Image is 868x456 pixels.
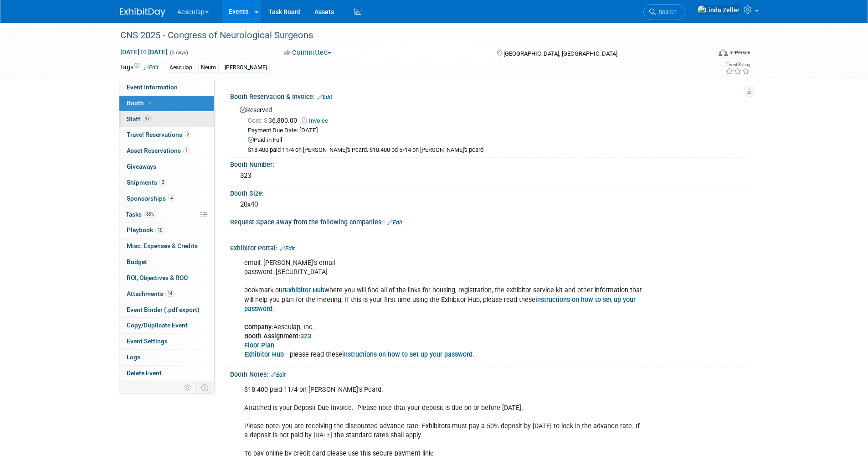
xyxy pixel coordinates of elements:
span: 83% [144,211,156,218]
span: Playbook [127,226,164,233]
a: Exhibitor Hub [285,286,324,294]
span: Staff [127,115,152,123]
div: email: [PERSON_NAME]'s email password: [SECURITY_DATA] bookmark our where you will find all of th... [238,254,648,364]
span: Shipments [127,179,166,186]
div: Booth Notes: [230,368,749,379]
span: 37 [143,115,152,122]
a: Delete Event [119,366,214,381]
div: $18.400 paid 11/4 on [PERSON_NAME]'s Pcard. $18.400 pd 5/14 on [PERSON_NAME]'s pcard [248,146,742,154]
span: 10 [155,227,164,233]
td: Personalize Event Tab Strip [180,382,196,394]
a: Copy/Duplicate Event [119,318,214,333]
div: Request Space away from the following companies:: [230,215,749,227]
td: Toggle Event Tabs [195,382,214,394]
span: 1 [183,147,190,154]
a: 323 [300,332,311,340]
div: Payment Due Date: [DATE] [248,126,742,135]
div: Booth Size: [230,187,749,198]
div: CNS 2025 - Congress of Neurological Surgeons [117,27,697,44]
div: Paid in Full [248,136,742,145]
b: Booth Assignment: [244,332,311,340]
a: Asset Reservations1 [119,143,214,159]
span: Booth [127,99,154,107]
span: 3 [159,179,166,186]
a: Floor Plan [244,342,274,349]
span: Event Information [127,83,178,91]
a: Budget [119,254,214,270]
i: Booth reservation complete [148,100,153,105]
span: Delete Event [127,369,162,377]
div: 323 [237,169,742,183]
span: 14 [165,290,175,297]
a: instructions on how to set up your password [244,296,636,313]
div: Neuro [198,63,219,73]
div: Exhibitor Portal: [230,241,749,253]
span: [DATE] [DATE] [120,48,168,56]
a: Exhibitor Hub [244,351,284,358]
div: Event Rating [725,62,750,67]
div: Booth Reservation & Invoice: [230,90,749,102]
a: Booth [119,96,214,111]
a: Shipments3 [119,175,214,191]
img: ExhibitDay [120,8,165,17]
a: Staff37 [119,112,214,127]
div: [PERSON_NAME] [222,63,270,73]
span: Sponsorships [127,195,175,202]
span: to [139,48,148,56]
div: Aesculap [167,63,195,73]
span: Misc. Expenses & Credits [127,242,198,249]
span: 4 [168,195,175,202]
div: Reserved [237,103,742,155]
a: Tasks83% [119,207,214,223]
a: ROI, Objectives & ROO [119,270,214,286]
a: Event Settings [119,334,214,349]
a: Sponsorships4 [119,191,214,207]
div: 20x40 [237,197,742,212]
a: Playbook10 [119,223,214,238]
a: Giveaways [119,159,214,175]
a: Edit [280,245,295,252]
span: Event Binder (.pdf export) [127,306,200,313]
a: Edit [144,64,159,71]
span: Logs [127,353,140,361]
span: 36,800.00 [248,117,301,124]
div: Event Format [657,47,751,61]
b: Company: [244,323,273,331]
a: Misc. Expenses & Credits [119,238,214,254]
img: Format-Inperson.png [719,49,728,56]
span: Event Settings [127,337,168,345]
a: Event Information [119,80,214,95]
a: Attachments14 [119,286,214,302]
div: Booth Number: [230,158,749,169]
td: Tags [120,62,159,73]
a: Logs [119,350,214,365]
span: 2 [185,131,191,138]
span: Asset Reservations [127,147,190,154]
a: Event Binder (.pdf export) [119,302,214,318]
span: Giveaways [127,163,156,170]
span: Budget [127,258,147,265]
span: Tasks [126,211,156,218]
span: Cost: $ [248,117,268,124]
span: ROI, Objectives & ROO [127,274,188,281]
a: Edit [271,372,286,378]
span: Attachments [127,290,175,297]
span: (3 days) [169,50,188,56]
a: Travel Reservations2 [119,127,214,143]
button: Committed [281,48,335,57]
div: In-Person [729,49,750,56]
img: Linda Zeller [697,5,740,15]
span: Copy/Duplicate Event [127,321,188,329]
a: Edit [387,219,402,226]
span: Travel Reservations [127,131,191,138]
a: instructions on how to set up your password [342,351,473,358]
a: Invoice [302,117,333,124]
a: Search [643,4,685,20]
span: Search [656,9,677,16]
span: [GEOGRAPHIC_DATA], [GEOGRAPHIC_DATA] [503,50,617,57]
a: Edit [317,94,332,100]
